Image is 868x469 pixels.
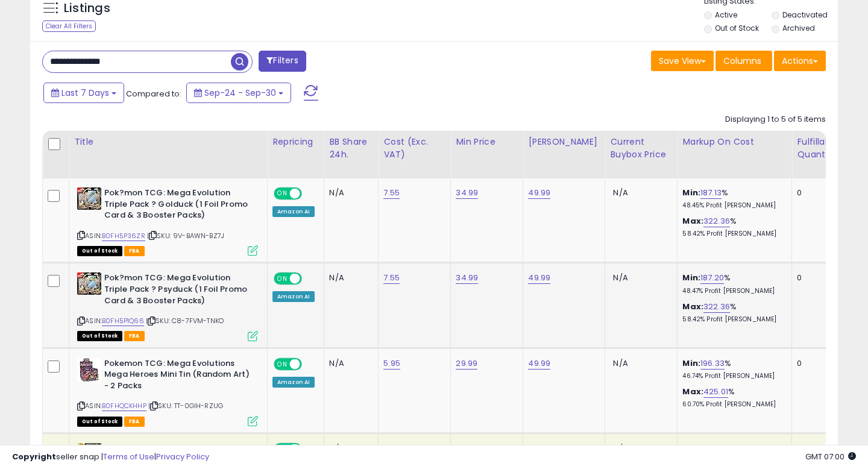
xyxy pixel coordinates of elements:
b: Pok?mon TCG: Mega Evolution Triple Pack ? Psyduck (1 Foil Promo Card & 3 Booster Packs) [104,272,251,309]
span: OFF [300,274,319,284]
label: Active [715,10,737,20]
div: N/A [329,187,369,198]
span: Columns [723,55,761,67]
div: Cost (Exc. VAT) [383,136,445,161]
span: FBA [124,246,145,256]
div: % [682,216,782,238]
label: Deactivated [782,10,828,20]
a: 34.99 [456,272,478,284]
label: Out of Stock [715,23,759,33]
span: All listings that are currently out of stock and unavailable for purchase on Amazon [77,417,122,427]
label: Archived [782,23,815,33]
div: N/A [329,272,369,283]
p: 48.45% Profit [PERSON_NAME] [682,201,782,210]
div: BB Share 24h. [329,136,373,161]
a: 34.99 [456,187,478,199]
a: B0FH5P36ZR [102,231,145,241]
div: Markup on Cost [682,136,787,148]
b: Max: [682,301,703,312]
span: All listings that are currently out of stock and unavailable for purchase on Amazon [77,246,122,256]
a: Privacy Policy [156,451,209,462]
th: The percentage added to the cost of goods (COGS) that forms the calculator for Min & Max prices. [678,131,792,178]
div: Min Price [456,136,518,148]
a: 7.55 [383,187,400,199]
img: 51Y+QG6YXyL._SL40_.jpg [77,187,101,210]
button: Last 7 Days [43,83,124,103]
span: ON [275,189,290,199]
div: Displaying 1 to 5 of 5 items [725,114,826,125]
span: OFF [300,189,319,199]
div: 0 [797,272,834,283]
b: Pokemon TCG: Mega Evolutions Mega Heroes Mini Tin (Random Art) - 2 Packs [104,358,251,395]
div: ASIN: [77,187,258,254]
b: Min: [682,187,700,198]
div: [PERSON_NAME] [528,136,600,148]
span: Compared to: [126,88,181,99]
a: 49.99 [528,357,550,370]
a: 322.36 [703,301,730,313]
button: Sep-24 - Sep-30 [186,83,291,103]
div: Current Buybox Price [610,136,672,161]
a: 7.55 [383,272,400,284]
div: Repricing [272,136,319,148]
a: 29.99 [456,357,477,370]
a: 196.33 [700,357,725,370]
span: | SKU: 9V-BAWN-BZ7J [147,231,224,241]
p: 48.47% Profit [PERSON_NAME] [682,287,782,295]
a: 322.36 [703,215,730,227]
span: OFF [300,359,319,369]
img: 51arJZqQbwL._SL40_.jpg [77,358,101,382]
div: Amazon AI [272,206,315,217]
div: seller snap | | [12,452,209,463]
a: Terms of Use [103,451,154,462]
div: Fulfillable Quantity [797,136,838,161]
div: % [682,301,782,324]
span: N/A [613,357,627,369]
div: Amazon AI [272,291,315,302]
span: FBA [124,331,145,341]
div: 0 [797,187,834,198]
span: FBA [124,417,145,427]
button: Filters [259,51,306,72]
img: 515VbAp7U8L._SL40_.jpg [77,272,101,295]
p: 58.42% Profit [PERSON_NAME] [682,230,782,238]
div: % [682,187,782,210]
div: 0 [797,358,834,369]
span: ON [275,359,290,369]
a: B0FH5P1Q66 [102,316,144,326]
div: Amazon AI [272,377,315,388]
span: 2025-10-10 07:00 GMT [805,451,856,462]
b: Min: [682,357,700,369]
span: N/A [613,272,627,283]
a: B0FHQCKHHP [102,401,146,411]
button: Save View [651,51,714,71]
div: ASIN: [77,358,258,425]
b: Pok?mon TCG: Mega Evolution Triple Pack ? Golduck (1 Foil Promo Card & 3 Booster Packs) [104,187,251,224]
a: 187.13 [700,187,722,199]
b: Max: [682,386,703,397]
div: ASIN: [77,272,258,339]
div: Title [74,136,262,148]
span: | SKU: TT-0GIH-RZUG [148,401,223,411]
span: Sep-24 - Sep-30 [204,87,276,99]
span: ON [275,274,290,284]
strong: Copyright [12,451,56,462]
a: 187.20 [700,272,724,284]
b: Min: [682,272,700,283]
div: N/A [329,358,369,369]
p: 46.74% Profit [PERSON_NAME] [682,372,782,380]
span: | SKU: C8-7FVM-TNKO [146,316,224,326]
a: 5.95 [383,357,400,370]
a: 49.99 [528,187,550,199]
p: 60.70% Profit [PERSON_NAME] [682,400,782,409]
span: N/A [613,187,627,198]
div: % [682,386,782,409]
div: % [682,358,782,380]
span: All listings that are currently out of stock and unavailable for purchase on Amazon [77,331,122,341]
span: Last 7 Days [61,87,109,99]
a: 49.99 [528,272,550,284]
button: Actions [774,51,826,71]
div: Clear All Filters [42,20,96,32]
button: Columns [715,51,772,71]
p: 58.42% Profit [PERSON_NAME] [682,315,782,324]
